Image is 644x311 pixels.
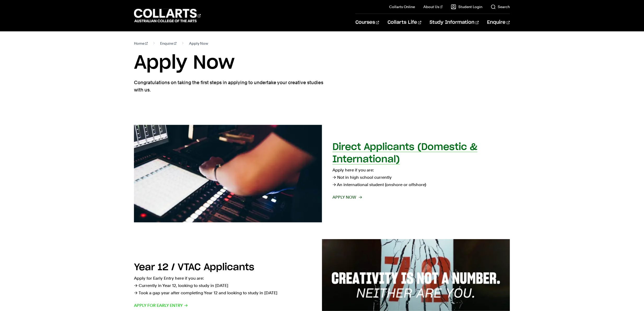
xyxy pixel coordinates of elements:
h1: Apply Now [134,51,510,75]
a: Courses [355,14,379,31]
a: Search [491,4,510,9]
a: Collarts Life [388,14,421,31]
span: Apply Now [189,40,208,47]
p: Apply here if you are: → Not in high school currently → An international student (onshore or offs... [332,166,510,188]
a: Enquire [487,14,510,31]
a: Student Login [451,4,482,9]
a: Collarts Online [389,4,415,9]
span: Apply for Early Entry [134,302,188,309]
span: Apply now [332,194,361,201]
div: Go to homepage [134,8,201,23]
h2: Direct Applicants (Domestic & International) [332,142,477,164]
h2: Year 12 / VTAC Applicants [134,263,254,272]
a: Enquire [160,40,177,47]
a: Home [134,40,148,47]
p: Apply for Early Entry here if you are: → Currently in Year 12, looking to study in [DATE] → Took ... [134,275,312,297]
a: About Us [423,4,443,9]
a: Study Information [430,14,479,31]
a: Direct Applicants (Domestic & International) Apply here if you are:→ Not in high school currently... [134,125,510,222]
p: Congratulations on taking the first steps in applying to undertake your creative studies with us. [134,79,325,94]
